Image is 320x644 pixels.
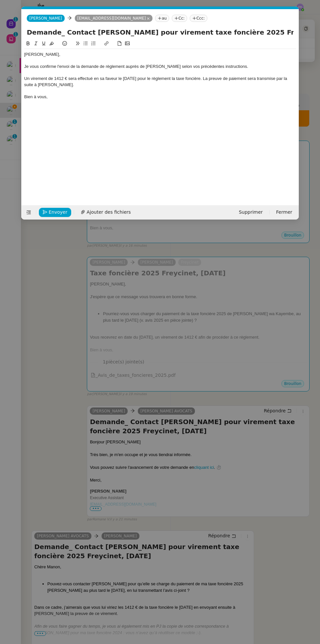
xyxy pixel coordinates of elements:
[239,208,263,216] span: Supprimer
[276,208,292,216] span: Fermer
[155,15,169,22] nz-tag: au
[24,52,296,57] div: [PERSON_NAME],
[190,15,207,22] nz-tag: Ccc:
[87,208,131,216] span: Ajouter des fichiers
[172,15,187,22] nz-tag: Cc:
[49,208,67,216] span: Envoyer
[29,16,62,21] span: [PERSON_NAME]
[24,94,296,100] div: Bien à vous,
[272,208,296,217] button: Fermer
[235,208,266,217] button: Supprimer
[75,15,153,22] nz-tag: [EMAIL_ADDRESS][DOMAIN_NAME]
[39,208,71,217] button: Envoyer
[24,64,296,69] div: Je vous confirme l'envoi de la demande de règlement auprès de [PERSON_NAME] selon vos précédentes...
[24,76,296,88] div: Un virement de 1412 € sera effectué en sa faveur le [DATE] pour le règlement la taxe foncière. La...
[77,208,135,217] button: Ajouter des fichiers
[27,27,294,37] input: Subject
